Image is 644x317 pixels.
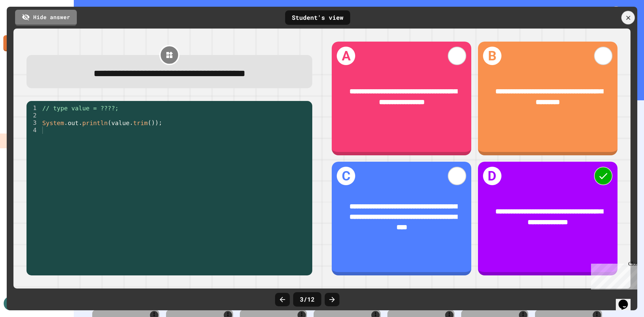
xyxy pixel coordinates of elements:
a: Hide answer [15,10,77,26]
div: Student's view [285,10,350,25]
h1: A [337,47,355,65]
div: 2 [26,112,41,119]
iframe: chat widget [588,261,637,289]
h1: D [483,167,501,185]
div: 4 [26,126,41,134]
div: Chat with us now!Close [3,3,46,43]
div: 3 / 12 [293,292,321,307]
h1: C [337,167,355,185]
iframe: chat widget [616,290,637,310]
div: 3 [26,119,41,126]
div: 1 [26,104,41,112]
h1: B [483,47,501,65]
